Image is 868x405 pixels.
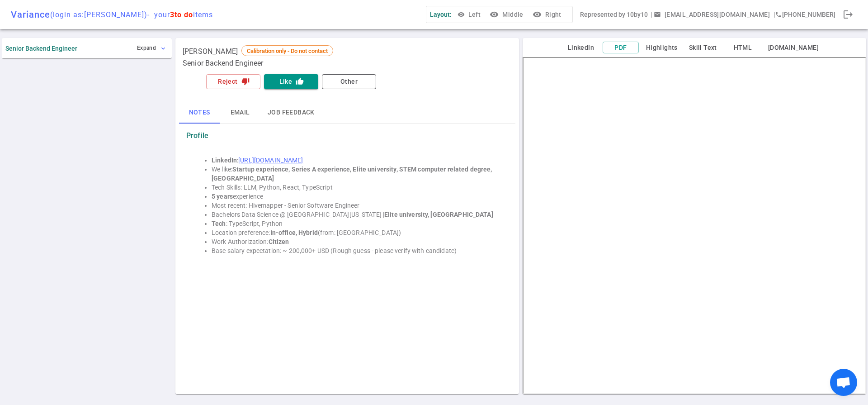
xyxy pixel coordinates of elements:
[212,165,501,183] li: We like:
[843,9,854,20] span: logout
[725,42,761,53] button: HTML
[533,10,542,19] i: visibility
[212,210,501,219] li: Bachelors Data Science @ [GEOGRAPHIC_DATA][US_STATE] |
[183,47,238,56] span: [PERSON_NAME]
[430,11,452,18] span: Layout:
[238,157,303,164] a: [URL][DOMAIN_NAME]
[212,237,501,246] li: Work Authorization:
[839,5,857,24] div: Done
[186,131,208,140] strong: Profile
[212,193,233,200] b: 5 years
[241,77,250,86] i: thumb_down
[455,6,484,23] button: Left
[563,42,599,53] button: LinkedIn
[322,74,376,89] button: Other
[220,102,260,124] button: Email
[270,229,318,236] b: In-office, Hybrid
[488,6,527,23] button: visibilityMiddle
[179,102,220,124] button: Notes
[206,74,260,89] button: Rejectthumb_down
[264,74,318,89] button: Likethumb_up
[5,45,77,52] strong: Senior Backend Engineer
[652,6,774,23] button: Open a message box
[147,10,213,19] span: - your items
[603,42,639,54] button: PDF
[135,42,168,55] button: Expand
[685,42,721,53] button: Skill Text
[490,10,499,19] i: visibility
[458,11,465,18] span: visibility
[212,220,226,227] b: Tech
[179,102,515,124] div: basic tabs example
[296,77,304,86] i: thumb_up
[212,228,501,237] li: Location preference: (from: [GEOGRAPHIC_DATA])
[212,219,501,228] li: : TypeScript, Python
[212,246,501,255] li: Base salary expectation: ~ 200,000+ USD (Rough guess - please verify with candidate)
[260,102,322,124] button: Job feedback
[523,57,866,394] iframe: candidate_document_preview__iframe
[170,10,193,19] span: 3 to do
[212,192,501,201] li: experience
[160,45,167,52] span: expand_more
[183,59,263,68] span: Senior Backend Engineer
[654,11,661,18] span: email
[212,183,501,192] li: Tech Skills: LLM, Python, React, TypeScript
[764,42,822,53] button: [DOMAIN_NAME]
[642,42,681,53] button: Highlights
[212,157,237,164] b: LinkedIn
[269,238,289,245] b: Citizen
[830,369,857,396] a: Open chat
[531,6,565,23] button: visibilityRight
[212,166,494,182] b: Startup experience, Series A experience, Elite university, STEM computer related degree, [GEOGRAP...
[244,48,331,54] span: Calibration only - Do not contact
[580,6,835,23] div: Represented by 10by10 | | [PHONE_NUMBER]
[775,11,782,18] i: phone
[384,211,493,218] b: Elite university, [GEOGRAPHIC_DATA]
[212,201,501,210] li: Most recent: Hivemapper - Senior Software Engineer
[11,9,213,20] div: Variance
[212,156,501,165] li: :
[50,10,147,19] span: (login as: [PERSON_NAME] )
